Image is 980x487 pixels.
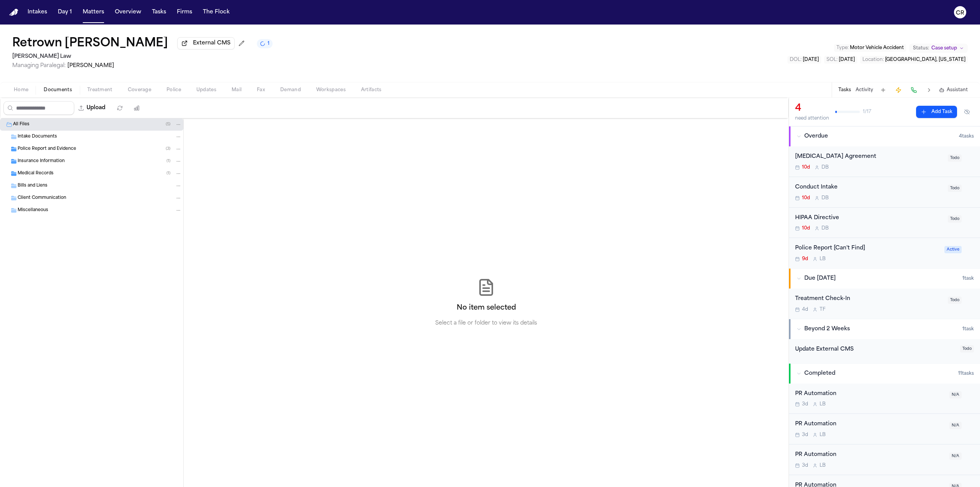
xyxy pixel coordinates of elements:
[9,9,18,16] img: Finch Logo
[862,57,884,62] span: Location :
[55,5,75,19] a: Day 1
[361,87,382,93] span: Artifacts
[802,164,810,171] span: 10d
[962,326,974,332] span: 1 task
[787,56,821,64] button: Edit DOL: 2025-09-24
[908,85,919,95] button: Make a Call
[3,101,74,115] input: Search files
[839,57,855,62] span: [DATE]
[789,208,980,238] div: Open task: HIPAA Directive
[948,215,962,223] span: Todo
[804,325,850,333] span: Beyond 2 Weeks
[166,147,170,151] span: ( 3 )
[789,444,980,475] div: Open task: PR Automation
[18,183,47,189] span: Bills and Liens
[820,462,826,469] span: L B
[795,102,829,115] div: 4
[18,171,54,177] span: Medical Records
[939,87,968,93] button: Assistant
[824,56,857,64] button: Edit SOL: 2027-09-24
[804,275,836,282] span: Due [DATE]
[149,5,169,19] button: Tasks
[789,238,980,268] div: Open task: Police Report [Can't Find]
[18,195,66,202] span: Client Communication
[795,390,945,398] div: PR Automation
[948,297,962,304] span: Todo
[257,39,273,48] button: 1 active task
[931,45,957,51] span: Case setup
[795,183,943,192] div: Conduct Intake
[960,345,974,353] span: Todo
[12,37,168,51] h1: Retrown [PERSON_NAME]
[167,159,170,163] span: ( 1 )
[822,195,829,201] span: D B
[18,146,76,152] span: Police Report and Evidence
[820,256,826,262] span: L B
[12,37,168,51] button: Edit matter name
[789,289,980,319] div: Open task: Treatment Check-In
[12,52,273,61] h2: [PERSON_NAME] Law
[316,87,346,93] span: Workspaces
[18,158,65,165] span: Insurance Information
[435,320,537,327] p: Select a file or folder to view its details
[789,339,980,363] div: Open task: Update External CMS
[112,5,144,19] button: Overview
[789,414,980,444] div: Open task: PR Automation
[802,462,808,469] span: 3d
[44,87,72,93] span: Documents
[789,177,980,208] div: Open task: Conduct Intake
[885,57,965,62] span: [GEOGRAPHIC_DATA], [US_STATE]
[836,46,849,50] span: Type :
[87,87,113,93] span: Treatment
[909,44,968,53] button: Change status from Case setup
[13,121,29,128] span: All Files
[856,87,873,93] button: Activity
[820,432,826,438] span: L B
[795,214,943,223] div: HIPAA Directive
[9,9,18,16] a: Home
[838,87,851,93] button: Tasks
[790,57,802,62] span: DOL :
[802,195,810,201] span: 10d
[795,115,829,121] div: need attention
[795,451,945,459] div: PR Automation
[802,256,808,262] span: 9d
[196,87,216,93] span: Updates
[789,384,980,414] div: Open task: PR Automation
[960,106,974,118] button: Hide completed tasks (⌘⇧H)
[826,57,838,62] span: SOL :
[893,85,904,95] button: Create Immediate Task
[948,154,962,162] span: Todo
[820,401,826,407] span: L B
[802,307,808,313] span: 4d
[958,371,974,377] span: 11 task s
[177,37,235,49] button: External CMS
[802,432,808,438] span: 3d
[795,244,940,253] div: Police Report [Can't Find]
[789,269,980,289] button: Due [DATE]1task
[167,87,181,93] span: Police
[193,39,230,47] span: External CMS
[18,134,57,140] span: Intake Documents
[949,422,962,429] span: N/A
[80,5,107,19] button: Matters
[24,5,50,19] button: Intakes
[803,57,819,62] span: [DATE]
[174,5,195,19] button: Firms
[257,87,265,93] span: Fax
[128,87,151,93] span: Coverage
[962,275,974,282] span: 1 task
[949,453,962,460] span: N/A
[860,56,968,64] button: Edit Location: Clayton, Georgia
[74,101,110,115] button: Upload
[67,63,114,69] span: [PERSON_NAME]
[878,85,889,95] button: Add Task
[795,345,955,354] div: Update External CMS
[802,225,810,231] span: 10d
[820,307,825,313] span: T F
